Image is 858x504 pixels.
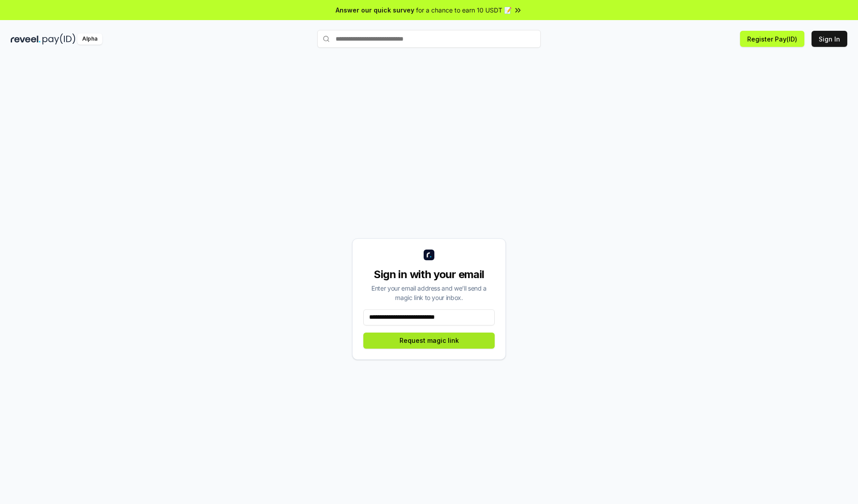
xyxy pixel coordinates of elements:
img: logo_small [424,250,434,260]
span: Answer our quick survey [336,5,414,15]
div: Enter your email address and we’ll send a magic link to your inbox. [363,283,495,302]
button: Request magic link [363,333,495,349]
span: for a chance to earn 10 USDT 📝 [416,5,512,15]
div: Alpha [77,33,102,45]
img: pay_id [42,33,76,45]
img: reveel_dark [11,33,41,45]
div: Sign in with your email [363,267,495,282]
button: Register Pay(ID) [740,31,804,47]
button: Sign In [812,31,847,47]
